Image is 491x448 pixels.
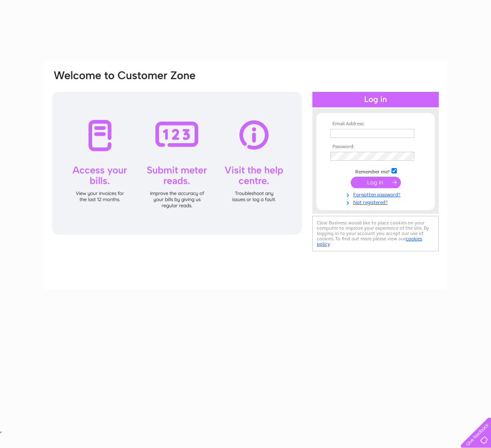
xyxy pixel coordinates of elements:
[312,216,439,251] div: Clear Business would like to place cookies on your computer to improve your experience of the sit...
[317,236,422,247] a: cookies policy
[328,167,423,175] td: Remember me?
[330,198,423,206] a: Not registered?
[328,144,423,150] th: Password:
[351,177,401,188] input: Submit
[330,190,423,198] a: Forgotten password?
[328,121,423,127] th: Email Address:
